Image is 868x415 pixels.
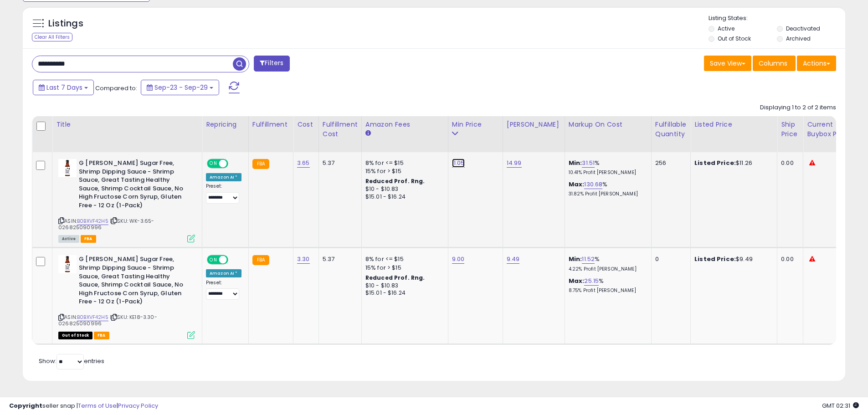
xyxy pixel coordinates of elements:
div: 5.37 [323,159,354,167]
b: Reduced Prof. Rng. [365,274,425,282]
span: All listings that are currently out of stock and unavailable for purchase on Amazon [58,332,92,339]
div: $15.01 - $16.24 [365,193,441,201]
a: 11.52 [582,255,595,264]
p: 8.75% Profit [PERSON_NAME] [569,287,644,294]
div: 15% for > $15 [365,264,441,272]
div: $11.26 [694,159,770,167]
div: 8% for <= $15 [365,255,441,263]
a: 3.30 [297,255,310,264]
a: Privacy Policy [118,401,158,410]
a: 31.51 [582,159,595,168]
span: FBA [94,332,109,339]
div: Fulfillment Cost [323,120,358,139]
img: 31mdMhQF1GL._SL40_.jpg [58,255,77,273]
a: B0BXVF42H5 [77,217,108,225]
div: Current Buybox Price [807,120,854,139]
b: Min: [569,255,582,263]
div: % [569,159,644,176]
a: 25.15 [584,277,599,286]
div: % [569,180,644,197]
div: 8% for <= $15 [365,159,441,167]
span: ON [208,160,219,168]
span: OFF [227,256,241,264]
span: FBA [81,235,96,243]
p: 4.22% Profit [PERSON_NAME] [569,266,644,272]
button: Sep-23 - Sep-29 [141,80,219,95]
div: Amazon Fees [365,120,444,129]
span: 2025-10-8 02:31 GMT [822,401,859,410]
div: $10 - $10.83 [365,282,441,290]
p: 31.82% Profit [PERSON_NAME] [569,191,644,197]
h5: Listings [48,17,83,30]
b: Reduced Prof. Rng. [365,177,425,185]
b: Listed Price: [694,255,736,263]
div: Displaying 1 to 2 of 2 items [760,103,836,112]
button: Actions [797,56,836,71]
label: Active [718,25,734,32]
div: Preset: [206,280,241,300]
a: 130.68 [584,180,602,189]
div: Fulfillment [252,120,289,129]
p: Listing States: [709,14,845,23]
span: Last 7 Days [46,83,82,92]
button: Columns [753,56,796,71]
span: Columns [759,59,787,68]
b: Max: [569,277,585,285]
b: Min: [569,159,582,167]
div: Amazon AI * [206,269,241,277]
span: All listings currently available for purchase on Amazon [58,235,79,243]
span: Compared to: [95,84,137,92]
div: 5.37 [323,255,354,263]
div: ASIN: [58,255,195,338]
span: | SKU: WK-3.65-026825090996 [58,217,154,231]
span: Show: entries [39,357,104,365]
div: Preset: [206,183,241,204]
div: % [569,255,644,272]
label: Out of Stock [718,35,751,42]
div: $9.49 [694,255,770,263]
div: Cost [297,120,315,129]
b: Listed Price: [694,159,736,167]
button: Save View [704,56,751,71]
div: $10 - $10.83 [365,185,441,193]
small: Amazon Fees. [365,129,371,138]
th: The percentage added to the cost of goods (COGS) that forms the calculator for Min & Max prices. [565,116,651,152]
button: Last 7 Days [33,80,94,95]
p: 10.41% Profit [PERSON_NAME] [569,169,644,176]
img: 31mdMhQF1GL._SL40_.jpg [58,159,77,177]
strong: Copyright [9,401,42,410]
div: Markup on Cost [569,120,647,129]
a: B0BXVF42H5 [77,313,108,321]
a: 9.49 [507,255,520,264]
div: Ship Price [781,120,799,139]
div: $15.01 - $16.24 [365,289,441,297]
a: 14.99 [507,159,522,168]
div: % [569,277,644,294]
span: Sep-23 - Sep-29 [154,83,208,92]
div: Title [56,120,198,129]
div: ASIN: [58,159,195,241]
button: Filters [254,56,289,72]
div: 0.00 [781,159,796,167]
label: Deactivated [786,25,820,32]
span: | SKU: KE18-3.30-026825090996 [58,313,157,327]
small: FBA [252,255,269,265]
div: Fulfillable Quantity [655,120,687,139]
label: Archived [786,35,811,42]
small: FBA [252,159,269,169]
div: [PERSON_NAME] [507,120,561,129]
span: OFF [227,160,241,168]
div: Clear All Filters [32,33,72,41]
div: 256 [655,159,683,167]
div: Repricing [206,120,245,129]
a: 3.65 [297,159,310,168]
b: G [PERSON_NAME] Sugar Free, Shrimp Dipping Sauce - Shrimp Sauce, Great Tasting Healthy Sauce, Shr... [79,255,190,308]
a: Terms of Use [78,401,117,410]
a: 9.00 [452,255,465,264]
b: G [PERSON_NAME] Sugar Free, Shrimp Dipping Sauce - Shrimp Sauce, Great Tasting Healthy Sauce, Shr... [79,159,190,212]
div: 0.00 [781,255,796,263]
div: Amazon AI * [206,173,241,181]
span: ON [208,256,219,264]
div: 0 [655,255,683,263]
a: 11.05 [452,159,465,168]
